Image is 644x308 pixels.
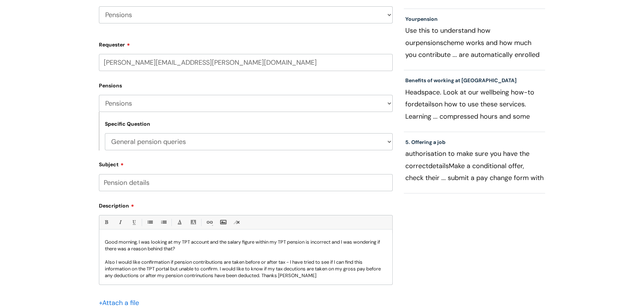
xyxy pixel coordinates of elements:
span: details [428,161,449,170]
a: Link [205,218,214,227]
a: Yourpension [405,16,438,22]
p: Good morning, I was looking at my TPT account and the salary figure within my TPT pension is inco... [105,239,387,252]
a: Remove formatting (Ctrl-\) [232,218,241,227]
label: Subject [99,159,393,168]
span: details [414,100,435,109]
a: 1. Ordered List (Ctrl-Shift-8) [159,218,168,227]
a: Back Color [189,218,198,227]
label: Requester [99,39,393,48]
label: Pensions [99,81,393,89]
a: Benefits of working at [GEOGRAPHIC_DATA] [405,77,516,84]
p: Also I would like confirmation if pension contributions are taken before or after tax - I have tr... [105,259,387,279]
label: Description [99,200,393,209]
p: Headspace. Look at our wellbeing how-to for on how to use these services. Learning ... compressed... [405,86,544,122]
p: Use this to understand how our scheme works and how much you contribute ... are automatically enr... [405,25,544,60]
span: pension [416,38,440,47]
label: Specific Question [105,121,150,127]
a: 5. Offering a job [405,139,445,145]
a: Bold (Ctrl-B) [102,218,111,227]
a: • Unordered List (Ctrl-Shift-7) [145,218,154,227]
input: Email [99,54,393,71]
p: authorisation to make sure you have the correct Make a conditional offer, check their ... submit ... [405,148,544,183]
a: Insert Image... [218,218,228,227]
span: pension [417,16,438,22]
a: Font Color [175,218,184,227]
a: Italic (Ctrl-I) [115,218,125,227]
a: Underline(Ctrl-U) [129,218,138,227]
